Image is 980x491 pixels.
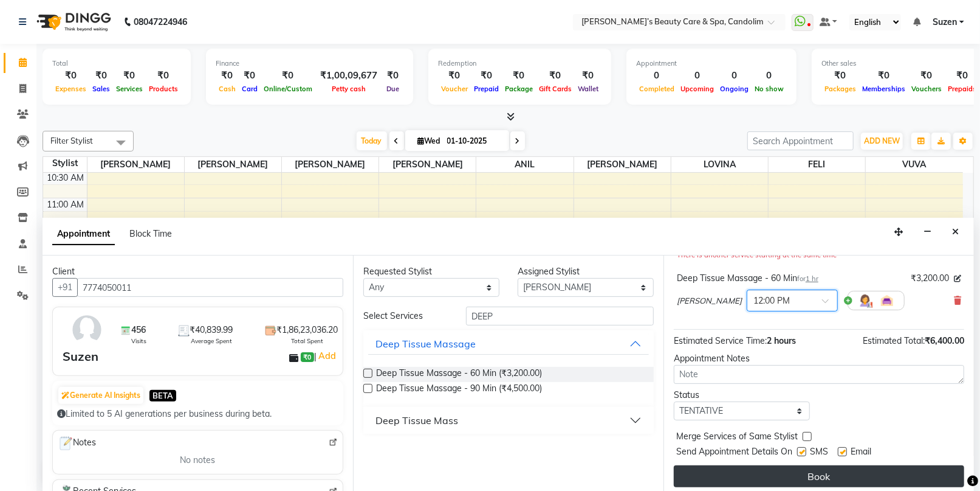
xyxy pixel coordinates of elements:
[821,69,859,83] div: ₹0
[671,157,768,172] span: LOVINA
[191,336,232,346] span: Average Spent
[933,16,957,29] span: Suzen
[45,172,87,184] div: 10:30 AM
[947,223,964,242] button: Close
[676,430,798,445] span: Merge Services of Same Stylist
[363,265,499,278] div: Requested Stylist
[383,85,402,93] span: Due
[502,85,536,93] span: Package
[113,85,146,93] span: Services
[676,445,792,461] span: Send Appointment Details On
[376,382,542,397] span: Deep Tissue Massage - 90 Min (₹4,500.00)
[851,445,871,461] span: Email
[63,347,98,366] div: Suzen
[636,85,677,93] span: Completed
[354,310,457,322] div: Select Services
[291,336,323,346] span: Total Spent
[58,387,143,404] button: Generate AI Insights
[87,157,184,172] span: [PERSON_NAME]
[52,265,343,278] div: Client
[216,69,239,83] div: ₹0
[375,336,476,351] div: Deep Tissue Massage
[954,275,961,282] i: Edit price
[276,324,338,336] span: ₹1,86,23,036.20
[146,69,181,83] div: ₹0
[806,274,818,283] span: 1 hr
[444,132,504,150] input: 2025-10-01
[536,69,575,83] div: ₹0
[329,85,369,93] span: Petty cash
[69,312,105,347] img: avatar
[438,58,601,69] div: Redemption
[261,69,315,83] div: ₹0
[797,274,818,283] small: for
[636,58,787,69] div: Appointment
[908,69,945,83] div: ₹0
[261,85,315,93] span: Online/Custom
[518,265,654,278] div: Assigned Stylist
[190,324,233,336] span: ₹40,839.99
[880,293,894,308] img: Interior.png
[752,69,787,83] div: 0
[674,389,810,402] div: Status
[866,157,963,172] span: VUVA
[31,5,114,39] img: logo
[717,69,752,83] div: 0
[471,85,502,93] span: Prepaid
[466,307,654,326] input: Search by service name
[379,157,476,172] span: [PERSON_NAME]
[821,85,859,93] span: Packages
[317,349,338,363] a: Add
[58,436,96,451] span: Notes
[301,352,314,362] span: ₹0
[861,133,903,150] button: ADD NEW
[677,69,717,83] div: 0
[864,136,900,145] span: ADD NEW
[810,445,828,461] span: SMS
[945,69,979,83] div: ₹0
[368,409,649,431] button: Deep Tissue Mass
[52,223,115,245] span: Appointment
[769,157,865,172] span: FELI
[77,278,343,297] input: Search by Name/Mobile/Email/Code
[52,278,78,297] button: +91
[50,136,93,145] span: Filter Stylist
[89,69,113,83] div: ₹0
[52,69,89,83] div: ₹0
[911,272,949,285] span: ₹3,200.00
[677,85,717,93] span: Upcoming
[368,333,649,355] button: Deep Tissue Massage
[146,85,181,93] span: Products
[863,335,925,346] span: Estimated Total:
[89,85,113,93] span: Sales
[216,58,403,69] div: Finance
[536,85,575,93] span: Gift Cards
[57,408,338,420] div: Limited to 5 AI generations per business during beta.
[636,69,677,83] div: 0
[134,5,187,39] b: 08047224946
[52,85,89,93] span: Expenses
[575,69,601,83] div: ₹0
[674,465,964,487] button: Book
[43,157,87,170] div: Stylist
[858,293,872,308] img: Hairdresser.png
[239,85,261,93] span: Card
[382,69,403,83] div: ₹0
[502,69,536,83] div: ₹0
[438,85,471,93] span: Voucher
[752,85,787,93] span: No show
[149,390,176,402] span: BETA
[859,85,908,93] span: Memberships
[239,69,261,83] div: ₹0
[315,69,382,83] div: ₹1,00,09,677
[476,157,573,172] span: ANIL
[471,69,502,83] div: ₹0
[767,335,796,346] span: 2 hours
[216,85,239,93] span: Cash
[908,85,945,93] span: Vouchers
[945,85,979,93] span: Prepaids
[357,131,387,150] span: Today
[925,335,964,346] span: ₹6,400.00
[45,198,87,211] div: 11:00 AM
[282,157,379,172] span: [PERSON_NAME]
